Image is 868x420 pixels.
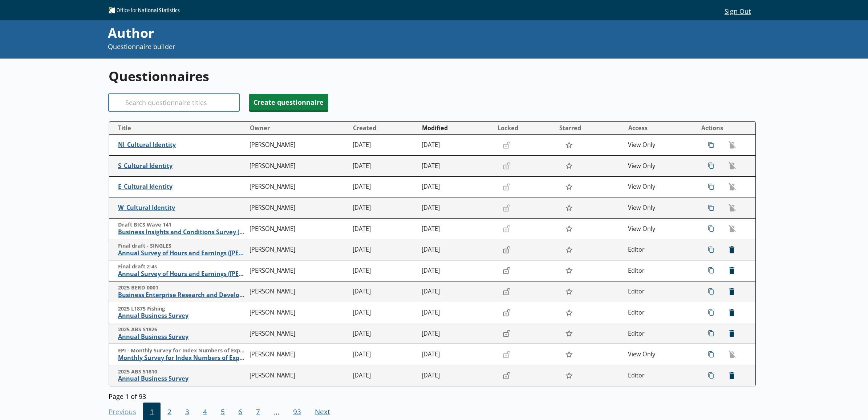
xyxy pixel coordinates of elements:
button: Title [112,122,247,134]
td: [DATE] [350,281,418,302]
button: Sign Out [719,5,756,17]
td: [PERSON_NAME] [247,239,350,260]
span: W_Cultural Identity [118,204,246,212]
td: View Only [625,197,694,219]
td: [DATE] [350,260,418,281]
td: [DATE] [350,176,418,197]
span: Draft BICS Wave 141 [118,221,246,228]
button: Lock [499,285,514,298]
td: [DATE] [350,344,418,365]
span: 2025 ABS S1810 [118,368,246,375]
td: Editor [625,323,694,344]
td: View Only [625,135,694,156]
div: Page 1 of 93 [109,390,757,400]
span: Final draft 2-4s [118,263,246,270]
span: Annual Business Survey [118,333,246,341]
button: Locked [495,122,556,134]
td: [DATE] [419,281,494,302]
td: [DATE] [350,239,418,260]
td: [PERSON_NAME] [247,135,350,156]
td: [DATE] [350,365,418,386]
button: Lock [499,306,514,319]
td: [DATE] [350,197,418,219]
span: Annual Business Survey [118,375,246,383]
td: View Only [625,176,694,197]
td: [PERSON_NAME] [247,281,350,302]
td: [PERSON_NAME] [247,176,350,197]
td: View Only [625,156,694,177]
td: [DATE] [419,365,494,386]
td: [DATE] [419,260,494,281]
td: View Only [625,218,694,239]
button: Star [561,264,577,277]
td: [DATE] [419,218,494,239]
td: [PERSON_NAME] [247,365,350,386]
td: Editor [625,302,694,323]
td: [PERSON_NAME] [247,197,350,219]
button: Create questionnaire [249,94,328,111]
span: E_Cultural Identity [118,183,246,191]
td: [DATE] [419,323,494,344]
span: Annual Survey of Hours and Earnings ([PERSON_NAME]) [118,270,246,278]
td: [DATE] [419,239,494,260]
td: [DATE] [419,302,494,323]
span: EPI - Monthly Survey for Index Numbers of Export Prices - Price Quotation Retur [118,347,246,354]
button: Created [350,122,418,134]
td: View Only [625,344,694,365]
button: Star [561,305,577,319]
td: [DATE] [350,302,418,323]
td: [DATE] [350,218,418,239]
td: [DATE] [350,156,418,177]
td: [DATE] [350,323,418,344]
td: Editor [625,239,694,260]
button: Modified [419,122,494,134]
td: [DATE] [419,135,494,156]
span: Business Enterprise Research and Development [118,291,246,299]
button: Star [561,243,577,257]
button: Star [561,138,577,152]
td: [DATE] [419,176,494,197]
button: Star [561,327,577,340]
td: Editor [625,260,694,281]
td: [DATE] [419,344,494,365]
button: Star [561,222,577,236]
td: [PERSON_NAME] [247,323,350,344]
button: Lock [499,327,514,340]
button: Star [561,285,577,299]
span: Business Insights and Conditions Survey (BICS) [118,228,246,236]
span: 2025 L1875 Fishing [118,305,246,312]
span: Monthly Survey for Index Numbers of Export Prices - Price Quotation Return [118,354,246,362]
td: [PERSON_NAME] [247,156,350,177]
td: Editor [625,365,694,386]
span: 2025 BERD 0001 [118,284,246,291]
td: [PERSON_NAME] [247,344,350,365]
span: 2025 ABS S1826 [118,326,246,333]
button: Starred [556,122,624,134]
button: Owner [247,122,349,134]
input: Search questionnaire titles [109,94,239,111]
span: Annual Business Survey [118,312,246,320]
button: Lock [499,264,514,277]
button: Star [561,368,577,382]
span: Final draft - SINGLES [118,243,246,249]
button: Lock [499,369,514,382]
button: Star [561,180,577,194]
h1: Questionnaires [109,67,757,85]
td: [DATE] [419,197,494,219]
td: [DATE] [419,156,494,177]
button: Star [561,348,577,361]
td: [PERSON_NAME] [247,302,350,323]
button: Star [561,201,577,215]
div: Author [108,24,587,42]
th: Actions [694,122,755,135]
p: Questionnaire builder [108,42,587,51]
td: [PERSON_NAME] [247,218,350,239]
td: Editor [625,281,694,302]
span: Annual Survey of Hours and Earnings ([PERSON_NAME]) [118,249,246,257]
span: S_Cultural Identity [118,162,246,170]
button: Access [625,122,693,134]
td: [PERSON_NAME] [247,260,350,281]
button: Lock [499,244,514,256]
td: [DATE] [350,135,418,156]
